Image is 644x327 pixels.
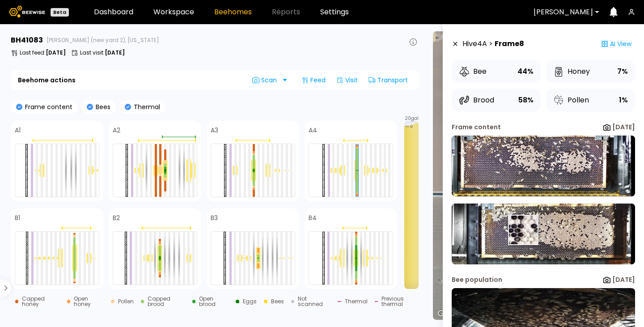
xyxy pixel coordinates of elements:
p: Last visit : [80,50,125,55]
div: 44% [517,65,534,78]
b: [DATE] [612,275,635,284]
a: Settings [320,8,349,16]
h4: A2 [113,127,120,133]
b: [DATE] [46,49,66,56]
div: Feed [298,73,329,87]
div: Bees [271,299,284,304]
span: Scan [252,76,280,84]
a: Workspace [153,8,194,16]
span: [PERSON_NAME] (new yard 2), [US_STATE] [47,38,159,43]
div: Beta [51,8,69,17]
div: Capped brood [148,296,185,307]
div: Open brood [199,296,229,307]
div: Previous thermal [381,296,423,307]
h4: A3 [211,127,218,133]
div: Not scanned [298,296,330,307]
h4: B3 [211,215,218,221]
a: Open this area in Google Maps (opens a new window) [435,308,465,320]
div: Open honey [74,296,104,307]
div: 1% [619,94,628,106]
b: [DATE] [612,123,635,132]
h3: BH 41083 [11,37,43,44]
div: Frame content [452,123,501,132]
div: Pollen [553,95,589,106]
div: Brood [459,95,494,106]
a: Beehomes [214,8,252,16]
strong: Frame 8 [495,38,524,49]
p: Last feed : [20,50,66,55]
p: Bees [93,104,110,110]
h4: B2 [113,215,120,221]
p: Thermal [131,104,160,110]
b: Beehome actions [18,77,76,83]
div: Thermal [345,299,368,304]
div: Visit [333,73,361,87]
div: Bee population [452,275,502,285]
a: Dashboard [94,8,133,16]
b: [DATE] [105,49,125,56]
span: 20 gal [405,116,419,121]
div: Bee [459,66,487,77]
div: Pollen [118,299,134,304]
div: 7% [617,65,628,78]
img: 20250824_141650-b-1745.4-front-41083-ACXYAYXC.jpg [452,136,635,196]
h4: B4 [309,215,317,221]
img: Beewise logo [9,6,45,17]
h4: B1 [15,215,20,221]
div: Transport [365,73,411,87]
div: 58% [518,94,534,106]
h4: A4 [309,127,317,133]
p: Frame content [22,104,72,110]
div: Hive 4 A > [462,35,524,53]
div: AI View [597,35,635,53]
div: Capped honey [22,296,59,307]
img: Google [435,308,465,320]
h4: A1 [15,127,21,133]
img: 20250824_141651-b-1745.4-back-41083-ACXYAYXC.jpg [452,204,635,264]
div: Honey [553,66,590,77]
div: Eggs [243,299,257,304]
span: Reports [272,8,300,16]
